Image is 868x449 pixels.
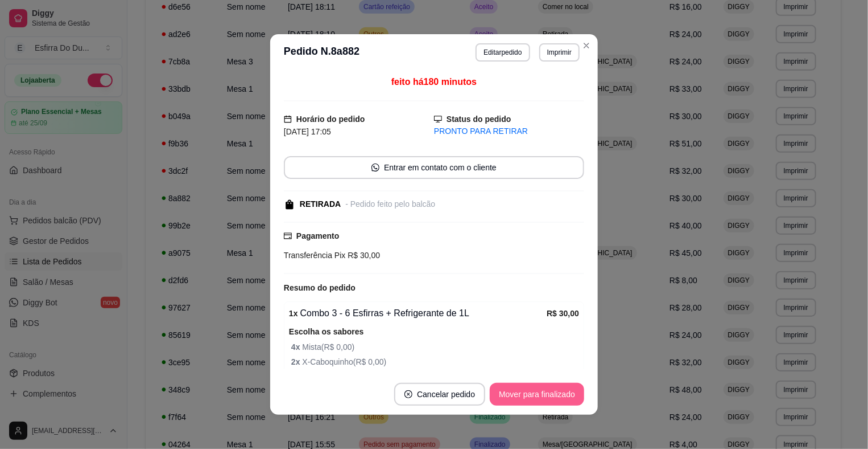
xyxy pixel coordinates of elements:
button: Mover para finalizado [490,383,584,406]
div: - Pedido feito pelo balcão [345,198,435,210]
span: credit-card [284,232,292,240]
strong: Horário do pedido [296,115,365,124]
span: R$ 30,00 [345,251,380,260]
button: Editarpedido [476,43,530,62]
span: Transferência Pix [284,251,345,260]
span: X-Caboquinho ( R$ 0,00 ) [291,356,579,368]
strong: R$ 30,00 [547,309,579,318]
div: PRONTO PARA RETIRAR [434,125,584,137]
button: close-circleCancelar pedido [394,383,485,406]
strong: Escolha os sabores [289,327,364,336]
span: whats-app [371,164,379,172]
strong: 4 x [291,342,302,352]
div: RETIRADA [300,198,341,210]
button: Close [577,36,596,55]
span: Mista ( R$ 0,00 ) [291,341,579,353]
span: calendar [284,115,292,123]
span: [DATE] 17:05 [284,127,331,136]
strong: Pagamento [296,231,339,240]
strong: Resumo do pedido [284,283,356,292]
strong: 2 x [291,357,302,366]
span: close-circle [404,390,412,398]
h3: Pedido N. 8a882 [284,43,359,62]
strong: Status do pedido [447,115,511,124]
button: whats-appEntrar em contato com o cliente [284,156,584,179]
div: Combo 3 - 6 Esfirras + Refrigerante de 1L [289,307,547,320]
strong: 1 x [289,309,298,318]
span: desktop [434,115,442,123]
span: feito há 180 minutos [391,77,477,87]
button: Imprimir [539,43,580,62]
